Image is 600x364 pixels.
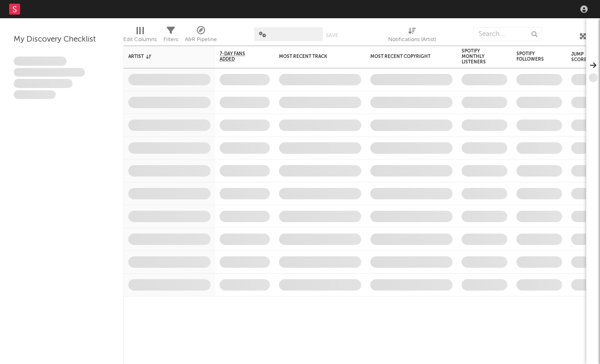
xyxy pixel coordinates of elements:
div: Notifications (Artist) [388,34,436,45]
div: My Discovery Checklist [14,34,110,45]
div: Edit Columns [123,23,157,49]
div: Spotify Followers [516,51,548,62]
input: Search... [474,27,542,41]
div: Edit Columns [123,34,157,45]
span: Praesent ac interdum [14,79,73,88]
div: Jump Score [571,52,594,62]
button: Save [326,33,338,38]
div: Artist [128,54,197,59]
div: Most Recent Copyright [370,54,439,59]
div: Filters [163,34,178,45]
span: 7-Day Fans Added [220,51,256,62]
div: Filters [163,23,178,49]
div: A&R Pipeline [185,23,217,49]
span: Integer aliquet in purus et [14,68,85,77]
span: Lorem ipsum dolor [14,57,67,66]
span: Aliquam viverra [14,90,56,99]
div: Spotify Monthly Listeners [462,48,494,65]
div: Most Recent Track [279,54,347,59]
div: A&R Pipeline [185,34,217,45]
div: Notifications (Artist) [388,23,436,49]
